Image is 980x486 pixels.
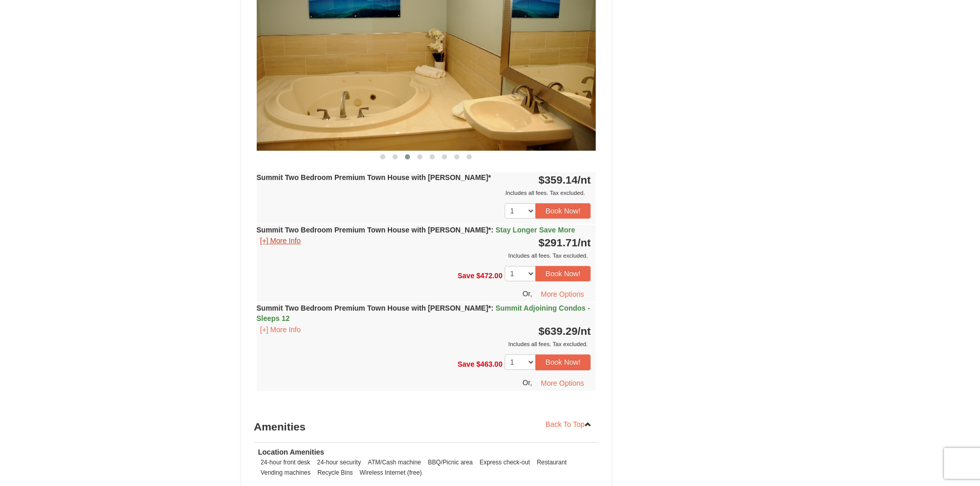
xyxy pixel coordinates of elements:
div: Includes all fees. Tax excluded. [257,250,591,261]
span: $463.00 [476,360,503,368]
span: /nt [578,237,591,248]
a: Back To Top [539,417,599,432]
strong: Summit Two Bedroom Premium Town House with [PERSON_NAME]* [257,304,590,322]
div: Includes all fees. Tax excluded. [257,188,591,198]
span: : [491,226,494,234]
span: $472.00 [476,272,503,280]
li: Express check-out [477,457,532,467]
li: 24-hour front desk [258,457,313,467]
button: [+] More Info [257,324,305,335]
span: : [491,304,494,312]
li: ATM/Cash machine [365,457,424,467]
button: More Options [534,286,591,302]
button: More Options [534,375,591,391]
span: Save [457,272,474,280]
span: $291.71 [539,237,578,248]
span: Save [457,360,474,368]
span: /nt [578,325,591,337]
span: Or, [523,290,532,298]
li: Vending machines [258,467,313,478]
span: Summit Adjoining Condos - Sleeps 12 [257,304,590,322]
h3: Amenities [254,417,599,437]
strong: $359.14 [539,174,591,186]
strong: Summit Two Bedroom Premium Town House with [PERSON_NAME]* [257,226,575,234]
button: Book Now! [536,266,591,281]
span: /nt [578,174,591,186]
span: Or, [523,378,532,386]
span: Stay Longer Save More [495,226,575,234]
button: [+] More Info [257,235,305,246]
strong: Location Amenities [258,448,325,456]
li: BBQ/Picnic area [425,457,475,467]
strong: Summit Two Bedroom Premium Town House with [PERSON_NAME]* [257,173,491,182]
li: Recycle Bins [315,467,355,478]
button: Book Now! [536,203,591,219]
span: $639.29 [539,325,578,337]
button: Book Now! [536,354,591,370]
li: Wireless Internet (free) [357,467,424,478]
div: Includes all fees. Tax excluded. [257,339,591,349]
li: 24-hour security [314,457,363,467]
li: Restaurant [534,457,569,467]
